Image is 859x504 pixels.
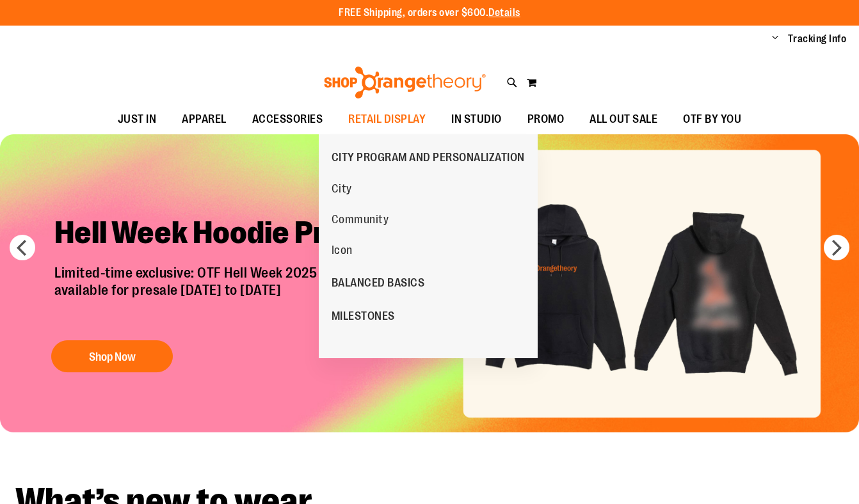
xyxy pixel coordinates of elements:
[10,235,35,260] button: prev
[45,204,445,265] h2: Hell Week Hoodie Pre-Sale!
[788,32,847,46] a: Tracking Info
[45,265,445,327] p: Limited-time exclusive: OTF Hell Week 2025 Sweatshirt available for presale [DATE] to [DATE]
[824,235,849,260] button: next
[322,67,488,98] img: Shop Orangetheory
[332,151,525,167] span: CITY PROGRAM AND PERSONALIZATION
[332,310,395,326] span: MILESTONES
[45,204,445,379] a: Hell Week Hoodie Pre-Sale! Limited-time exclusive: OTF Hell Week 2025 Sweatshirtavailable for pre...
[348,105,426,134] span: RETAIL DISPLAY
[590,105,657,134] span: ALL OUT SALE
[683,105,741,134] span: OTF BY YOU
[488,7,520,19] a: Details
[182,105,227,134] span: APPAREL
[527,105,565,134] span: PROMO
[339,6,520,20] p: FREE Shipping, orders over $600.
[332,244,353,260] span: Icon
[332,213,389,229] span: Community
[252,105,323,134] span: ACCESSORIES
[332,182,352,198] span: City
[118,105,157,134] span: JUST IN
[772,33,778,45] button: Account menu
[51,340,173,372] button: Shop Now
[451,105,502,134] span: IN STUDIO
[332,276,425,292] span: BALANCED BASICS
